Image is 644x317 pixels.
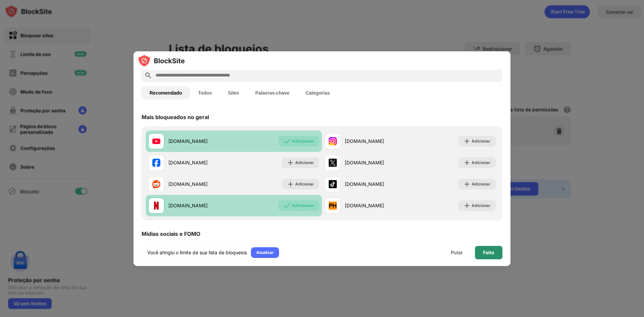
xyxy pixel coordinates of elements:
font: Adicionar [472,181,490,187]
font: [DOMAIN_NAME] [345,138,384,144]
font: Palavras-chave [255,90,289,96]
font: Você atingiu o limite da sua lista de bloqueios [147,250,247,255]
font: [DOMAIN_NAME] [345,160,384,165]
img: favicons [152,180,160,188]
font: Todos [198,90,212,96]
button: Palavras-chave [247,86,298,100]
font: Mais bloqueados no geral [142,114,209,120]
font: Adicionado [292,203,314,208]
font: Pular [451,250,463,255]
font: Adicionar [472,160,490,165]
img: logo-blocksite.svg [138,54,185,67]
font: Adicionar [472,203,490,208]
font: Adicionar [472,139,490,144]
font: Adicionar [295,160,314,165]
button: Sites [220,86,247,100]
font: [DOMAIN_NAME] [168,160,208,165]
img: favicons [329,180,337,188]
font: Recomendado [150,90,182,96]
font: [DOMAIN_NAME] [168,138,208,144]
img: favicons [329,202,337,210]
font: Adicionar [295,181,314,187]
img: favicons [329,137,337,145]
font: Feito [483,250,494,255]
font: Mídias sociais e FOMO [142,230,200,237]
font: [DOMAIN_NAME] [168,181,208,187]
font: [DOMAIN_NAME] [345,181,384,187]
font: Atualizar [256,250,274,255]
font: Adicionado [292,139,314,144]
img: search.svg [144,71,152,80]
font: [DOMAIN_NAME] [168,203,208,208]
button: Categorias [298,86,338,100]
font: Categorias [306,90,330,96]
img: favicons [152,137,160,145]
img: favicons [329,159,337,167]
font: [DOMAIN_NAME] [345,203,384,208]
button: Recomendado [142,86,190,100]
img: favicons [152,202,160,210]
font: Sites [228,90,239,96]
button: Todos [190,86,220,100]
img: favicons [152,159,160,167]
